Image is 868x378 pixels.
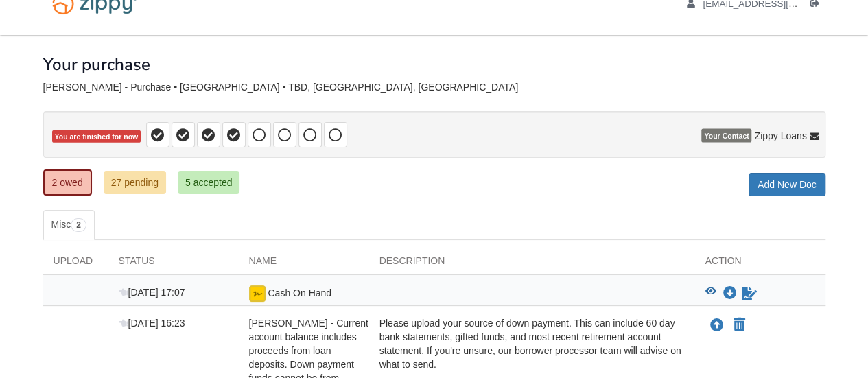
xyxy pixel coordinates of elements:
[723,288,737,299] a: Download Cash On Hand
[239,254,369,274] div: Name
[705,287,716,300] button: View Cash On Hand
[52,130,141,143] span: You are finished for now
[749,173,825,196] a: Add New Doc
[740,285,758,302] a: Sign Form
[249,285,266,302] img: Ready for you to esign
[119,318,185,329] span: [DATE] 16:23
[43,82,825,93] div: [PERSON_NAME] - Purchase • [GEOGRAPHIC_DATA] • TBD, [GEOGRAPHIC_DATA], [GEOGRAPHIC_DATA]
[695,254,825,274] div: Action
[43,254,108,274] div: Upload
[119,287,185,298] span: [DATE] 17:07
[369,254,695,274] div: Description
[43,169,92,196] a: 2 owed
[71,218,86,232] span: 2
[268,287,331,298] span: Cash On Hand
[709,316,725,334] button: Upload Lisa Miller - Current account balance includes proceeds from loan deposits. Down payment f...
[732,317,747,333] button: Declare Lisa Miller - Current account balance includes proceeds from loan deposits. Down payment ...
[108,254,239,274] div: Status
[701,129,751,143] span: Your Contact
[43,210,95,240] a: Misc
[754,129,806,143] span: Zippy Loans
[43,56,150,73] h1: Your purchase
[178,171,240,194] a: 5 accepted
[104,171,166,194] a: 27 pending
